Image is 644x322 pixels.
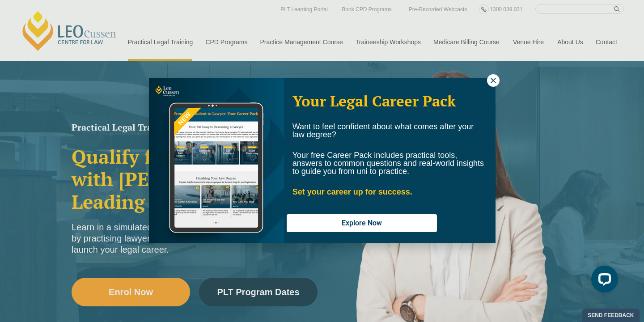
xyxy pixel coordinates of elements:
[292,91,456,110] span: Your Legal Career Pack
[292,151,484,176] span: Your free Career Pack includes practical tools, answers to common questions and real-world insigh...
[584,262,622,300] iframe: LiveChat chat widget
[149,78,284,243] img: Woman in yellow blouse holding folders looking to the right and smiling
[487,74,500,87] button: Close
[292,187,412,196] strong: Set your career up for success.
[287,214,437,232] button: Explore Now
[292,122,474,139] span: Want to feel confident about what comes after your law degree?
